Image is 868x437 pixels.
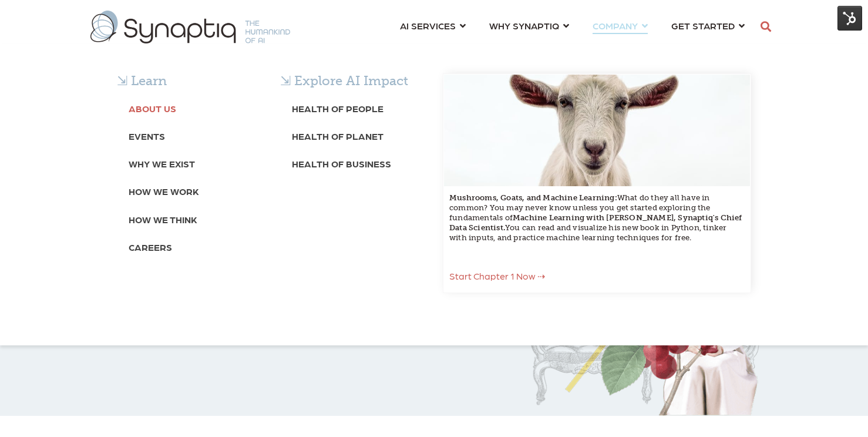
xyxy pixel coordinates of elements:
[388,6,756,48] nav: menu
[400,18,456,33] span: AI SERVICES
[489,15,569,36] a: WHY SYNAPTIQ
[593,15,648,36] a: COMPANY
[489,18,559,33] span: WHY SYNAPTIQ
[243,345,396,375] iframe: Embedded CTA
[96,345,220,375] iframe: Embedded CTA
[671,15,745,36] a: GET STARTED
[90,11,290,43] img: synaptiq logo-1
[837,6,862,31] img: HubSpot Tools Menu Toggle
[400,15,466,36] a: AI SERVICES
[671,18,735,33] span: GET STARTED
[593,18,638,33] span: COMPANY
